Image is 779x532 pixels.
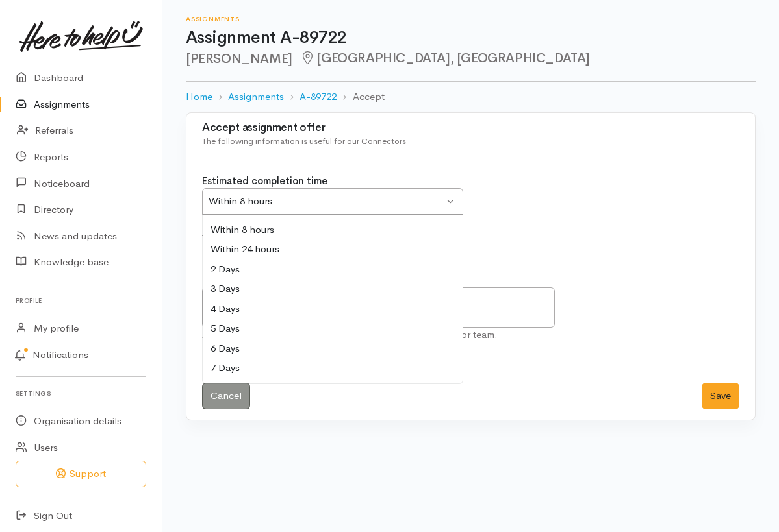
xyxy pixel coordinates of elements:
[203,260,463,280] div: 2 Days
[16,292,146,309] h6: Profile
[16,385,146,402] h6: Settings
[203,220,463,240] div: Within 8 hours
[186,82,756,112] nav: breadcrumb
[209,194,444,209] div: Within 8 hours
[300,90,337,104] a: A-89722
[202,122,739,134] h3: Accept assignment offer
[186,90,212,104] a: Home
[16,461,146,487] button: Support
[203,319,463,339] div: 5 Days
[186,16,756,23] h6: Assignments
[202,174,327,189] label: Estimated completion time
[228,90,284,104] a: Assignments
[203,279,463,299] div: 3 Days
[337,90,384,104] li: Accept
[203,358,463,378] div: 7 Days
[186,51,756,66] h2: [PERSON_NAME]
[300,50,590,66] span: [GEOGRAPHIC_DATA], [GEOGRAPHIC_DATA]
[203,339,463,359] div: 6 Days
[203,299,463,319] div: 4 Days
[202,383,250,409] a: Cancel
[203,239,463,260] div: Within 24 hours
[202,136,406,147] span: The following information is useful for our Connectors
[702,383,739,409] button: Save
[186,29,756,47] h1: Assignment A-89722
